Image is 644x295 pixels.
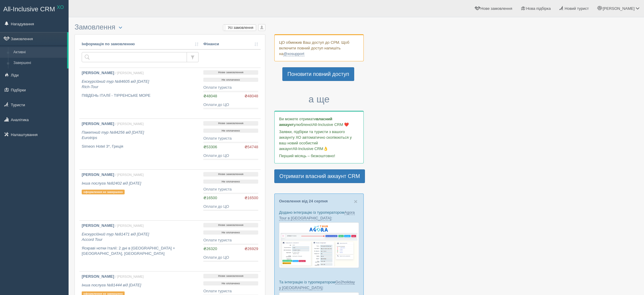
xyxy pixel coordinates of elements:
p: ПІВДЕНЬ ІТАЛІЇ - ТІРРЕНСЬКЕ МОРЕ [82,93,199,99]
span: ₴54748 [244,144,258,150]
img: agora-tour-%D0%B7%D0%B0%D1%8F%D0%B2%D0%BA%D0%B8-%D1%81%D1%80%D0%BC-%D0%B4%D0%BB%D1%8F-%D1%82%D1%8... [279,222,359,268]
p: Яскраві нотки Італії: 2 дні в [GEOGRAPHIC_DATA] + [GEOGRAPHIC_DATA], [GEOGRAPHIC_DATA] [82,246,199,257]
i: Інша послуга №81444 від [DATE] [82,283,141,287]
span: All-Inclusive CRM ❤️ [312,122,349,127]
i: Пакетний тур №84256 від [DATE] Eurotrips [82,130,144,140]
a: All-Inclusive CRM XO [0,0,68,17]
button: Close [354,198,357,205]
a: @xosupport [283,51,304,56]
span: ₴53306 [203,145,217,149]
span: [PERSON_NAME] [603,6,634,11]
div: Оплати до ЦО [203,255,258,260]
a: Інформація по замовленню [82,41,199,47]
a: Agora Tour в [GEOGRAPHIC_DATA] [279,210,355,221]
a: Фінанси [203,41,258,47]
span: All-Inclusive CRM👌 [293,146,328,151]
b: власний аккаунт [279,117,332,127]
span: / [PERSON_NAME] [115,71,144,75]
h3: а ще [274,94,364,104]
span: × [354,198,357,205]
span: Нова підбірка [526,6,551,11]
div: Оплати туриста [203,288,258,294]
div: Оплати туриста [203,85,258,90]
p: Не оплачено [203,129,258,133]
span: / [PERSON_NAME] [115,275,144,278]
i: Екскурсійний тур №84605 від [DATE] Rich-Tour [82,79,149,89]
p: Ви можете отримати улюбленої [279,116,359,127]
div: Оплати туриста [203,136,258,141]
b: [PERSON_NAME] [82,121,114,126]
span: / [PERSON_NAME] [115,122,144,126]
p: Перший місяць – безкоштовно! [279,153,359,159]
span: Нове замовлення [481,6,512,11]
p: оформлення не завершено [82,190,125,194]
i: Інша послуга №82402 від [DATE] [82,181,141,185]
b: [PERSON_NAME] [82,274,114,279]
span: All-Inclusive CRM [3,5,55,13]
span: ₴16500 [244,195,258,201]
span: ₴48048 [203,94,217,98]
label: Усі замовлення [223,25,256,31]
span: ₴26929 [244,246,258,252]
p: Нове замовлення [203,172,258,177]
p: Не оплачено [203,281,258,286]
p: Додано інтеграцію із туроператором : [279,210,359,221]
span: / [PERSON_NAME] [115,224,144,227]
b: [PERSON_NAME] [82,71,114,75]
a: [PERSON_NAME] / [PERSON_NAME] Екскурсійний тур №84605 від [DATE]Rich-Tour ПІВДЕНЬ ІТАЛІЇ - ТІРРЕН... [79,68,201,118]
a: Отримати власний аккаунт CRM [274,169,365,183]
div: Оплати до ЦО [203,153,258,159]
input: Пошук за номером замовлення, ПІБ або паспортом туриста [82,52,187,62]
span: ₴16500 [203,196,217,200]
div: ЦО обмежив Ваш доступ до СРМ. Щоб включити повний доступ напишіть на [274,34,364,61]
div: Оплати до ЦО [203,102,258,108]
a: [PERSON_NAME] / [PERSON_NAME] Пакетний тур №84256 від [DATE]Eurotrips Simeon Hotel 3*, Греція [79,119,201,169]
p: Нове замовлення [203,223,258,227]
p: Нове замовлення [203,121,258,126]
span: / [PERSON_NAME] [115,173,144,177]
a: Активні [11,47,67,58]
span: Новий турист [565,6,589,11]
p: Та інтеграцію із туроператором : [279,279,359,291]
a: [PERSON_NAME] / [PERSON_NAME] Екскурсійний тур №81471 від [DATE]Accord Tour Яскраві нотки Італії:... [79,221,201,271]
h3: Замовлення [75,23,265,31]
b: [PERSON_NAME] [82,223,114,228]
a: [PERSON_NAME] / [PERSON_NAME] Інша послуга №82402 від [DATE] оформлення не завершено [79,170,201,220]
p: Не оплачено [203,78,258,82]
span: ₴26320 [203,246,217,251]
a: Завершені [11,58,67,68]
div: Оплати туриста [203,238,258,243]
p: Нове замовлення [203,70,258,75]
b: [PERSON_NAME] [82,172,114,177]
div: Оплати туриста [203,187,258,192]
i: Екскурсійний тур №81471 від [DATE] Accord Tour [82,232,149,242]
div: Оплати до ЦО [203,204,258,210]
a: Оновлення від 24 серпня [279,199,328,203]
p: Не оплачено [203,180,258,184]
span: ₴48048 [244,93,258,99]
p: Simeon Hotel 3*, Греція [82,144,199,149]
a: Поновити повний доступ [282,67,354,81]
p: Заявки, підбірки та туристи з вашого аккаунту ХО автоматично скопіюються у ваш новий особистий ак... [279,129,359,152]
sup: XO [57,5,64,10]
p: Не оплачено [203,230,258,235]
p: Нове замовлення [203,274,258,278]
